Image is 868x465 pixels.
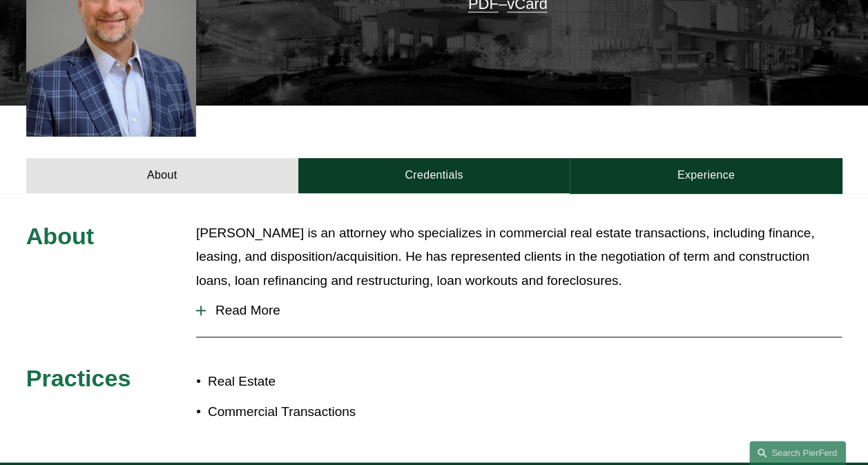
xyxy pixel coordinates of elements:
[749,441,846,465] a: Search this site
[298,158,570,193] a: Credentials
[26,158,298,193] a: About
[26,365,131,391] span: Practices
[196,221,842,293] p: [PERSON_NAME] is an attorney who specializes in commercial real estate transactions, including fi...
[26,223,94,249] span: About
[206,303,842,318] span: Read More
[208,400,434,424] p: Commercial Transactions
[570,158,842,193] a: Experience
[208,370,434,393] p: Real Estate
[196,293,842,328] button: Read More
